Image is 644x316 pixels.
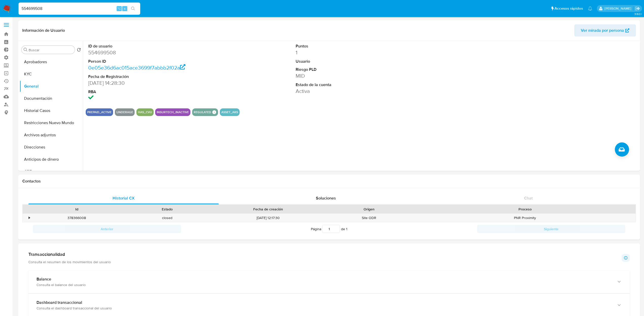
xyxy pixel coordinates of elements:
a: Notificaciones [588,6,592,11]
button: KYC [20,68,83,80]
button: Siguiente [477,225,625,233]
button: CBT [20,165,83,178]
button: search-icon [128,5,138,12]
div: Proceso [418,207,632,212]
a: 0e05e36d6ac015ace3699f7abbb2f02a [88,64,185,71]
dd: 554699508 [88,49,221,56]
span: Accesos rápidos [554,6,583,11]
button: Volver al orden por defecto [77,48,81,53]
button: Anterior [33,225,181,233]
button: Aprobadores [20,56,83,68]
dt: Person ID [88,59,221,64]
button: Ver mirada por persona [574,24,636,37]
dt: ID de usuario [88,43,221,49]
div: Estado [126,207,209,212]
button: Historial Casos [20,105,83,117]
span: 1 [346,226,347,231]
div: PNR Proximity [414,214,636,222]
dt: Puntos [296,43,429,49]
button: General [20,80,83,92]
div: closed [122,214,212,222]
input: Buscar [29,48,73,52]
p: jessica.fukman@mercadolibre.com [604,6,633,11]
span: Soluciones [316,195,336,201]
div: Origen [327,207,411,212]
button: Direcciones [20,141,83,153]
dd: MID [296,72,429,79]
div: Site ODR [324,214,414,222]
dd: [DATE] 14:28:30 [88,79,221,87]
div: Fecha de creación [216,207,320,212]
h1: Información de Usuario [22,28,65,33]
a: Salir [635,6,640,11]
div: Id [35,207,118,212]
h1: Contactos [22,179,636,184]
button: Restricciones Nuevo Mundo [20,117,83,129]
span: Página de [311,225,347,233]
span: Ver mirada por persona [581,24,624,37]
span: ⌥ [117,6,121,11]
div: • [29,215,30,220]
dt: RBA [88,89,221,95]
dt: Usuario [296,59,429,64]
button: Anticipos de dinero [20,153,83,165]
button: Buscar [24,48,28,52]
div: [DATE] 12:17:30 [212,214,324,222]
button: Documentación [20,92,83,105]
span: Historial CX [113,195,135,201]
dt: Fecha de Registración [88,74,221,79]
div: 378366008 [31,214,122,222]
button: Archivos adjuntos [20,129,83,141]
dd: Activa [296,88,429,95]
dt: Estado de la cuenta [296,82,429,88]
span: s [124,6,126,11]
dd: 1 [296,49,429,56]
span: Chat [524,195,533,201]
dt: Riesgo PLD [296,67,429,72]
input: Buscar usuario o caso... [19,5,140,12]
